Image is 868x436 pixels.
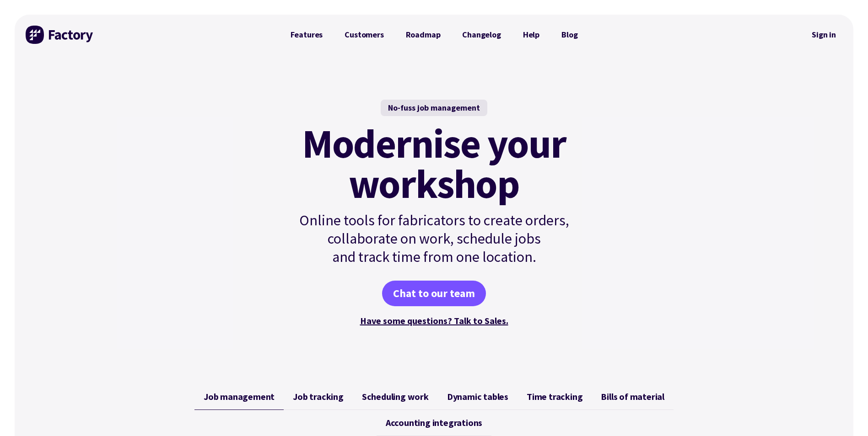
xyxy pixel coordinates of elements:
a: Features [280,26,334,44]
span: Job management [204,391,275,402]
span: Dynamic tables [447,391,508,402]
span: Time tracking [527,391,582,402]
span: Scheduling work [362,391,429,402]
a: Help [512,26,550,44]
a: Customers [334,26,394,44]
span: Bills of material [601,391,664,402]
mark: Modernise your workshop [302,123,566,204]
span: Accounting integrations [386,417,482,428]
a: Roadmap [395,26,452,44]
p: Online tools for fabricators to create orders, collaborate on work, schedule jobs and track time ... [280,211,589,266]
img: Factory [26,26,94,44]
a: Changelog [451,26,512,44]
a: Blog [550,26,588,44]
a: Chat to our team [382,281,486,306]
nav: Primary Navigation [280,26,589,44]
a: Have some questions? Talk to Sales. [360,315,508,326]
span: Job tracking [293,391,344,402]
nav: Secondary Navigation [805,24,842,45]
div: No-fuss job management [381,100,487,116]
a: Sign in [805,24,842,45]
